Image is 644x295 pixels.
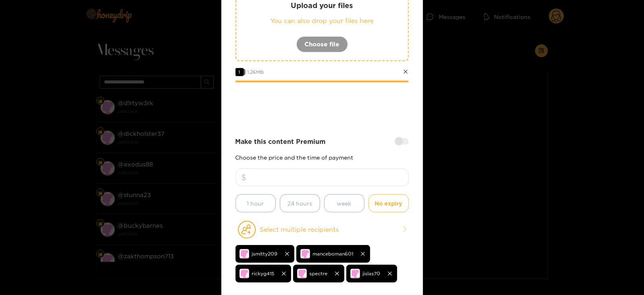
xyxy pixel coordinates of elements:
img: no-avatar.png [350,269,360,278]
img: no-avatar.png [300,249,310,259]
img: no-avatar.png [240,269,249,278]
p: Upload your files [252,1,392,10]
span: 1 [236,68,244,76]
button: 24 hours [280,194,320,212]
span: jislas70 [363,269,381,278]
span: spectre [310,269,328,278]
span: week [337,199,352,208]
button: Choose file [296,36,348,52]
span: 1 hour [247,199,264,208]
span: jsmitty209 [252,249,278,258]
span: 1.26 MB [248,69,264,75]
button: Select multiple recipients [236,220,409,239]
span: 24 hours [288,199,312,208]
button: week [324,194,365,212]
span: manceboman601 [313,249,354,258]
p: Choose the price and the time of payment [236,154,409,160]
span: rickyg415 [252,269,275,278]
p: You can also drop your files here [252,16,392,25]
img: no-avatar.png [297,269,307,278]
span: No expiry [375,199,402,208]
strong: Make this content Premium [236,137,326,146]
button: 1 hour [236,194,276,212]
img: no-avatar.png [240,249,249,259]
button: No expiry [369,194,409,212]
